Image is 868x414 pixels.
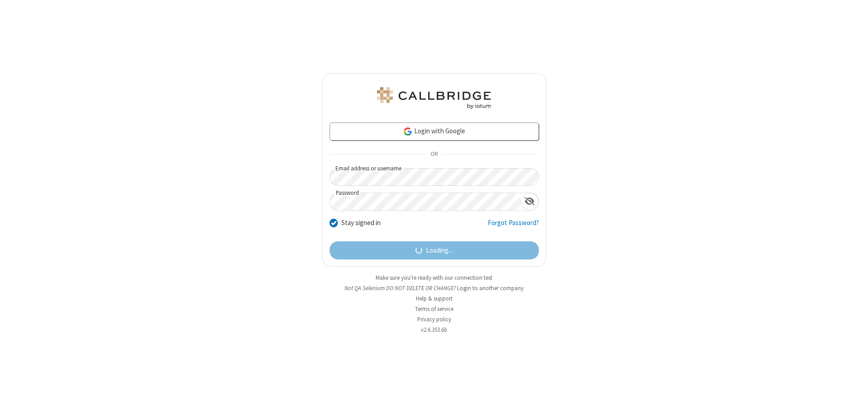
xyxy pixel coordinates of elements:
a: Privacy policy [417,315,451,323]
input: Password [330,193,521,211]
span: Loading... [426,245,453,256]
input: Email address or username [330,168,539,186]
span: OR [427,148,441,161]
li: Not QA Selenium DO NOT DELETE OR CHANGE? [322,284,546,292]
a: Terms of service [415,305,453,313]
img: google-icon.png [403,127,413,136]
a: Make sure you're ready with our connection test [376,274,492,282]
button: Login to another company [457,284,524,292]
a: Forgot Password? [488,218,539,235]
img: QA Selenium DO NOT DELETE OR CHANGE [375,87,493,109]
a: Help & support [416,295,453,302]
a: Login with Google [330,122,539,141]
button: Loading... [330,241,539,259]
label: Stay signed in [341,218,381,228]
div: Show password [521,193,538,210]
li: v2.6.353.6b [322,325,546,334]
